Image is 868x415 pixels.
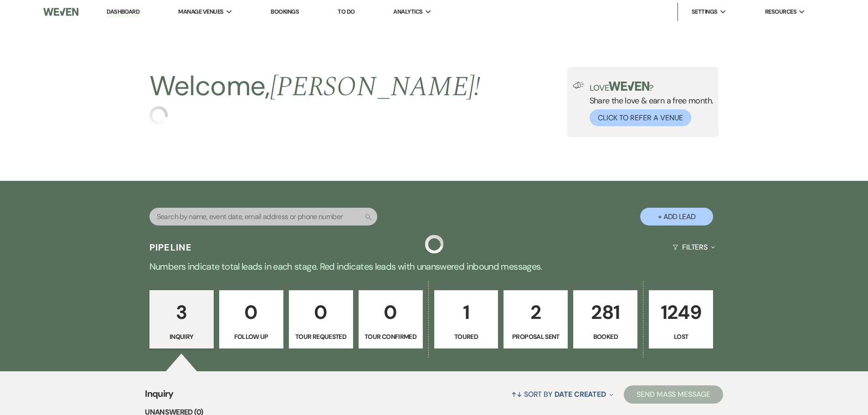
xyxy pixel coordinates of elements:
[624,385,723,404] button: Send Mass Message
[655,297,707,328] p: 1249
[106,259,762,274] p: Numbers indicate total leads in each stage. Red indicates leads with unanswered inbound messages.
[149,241,192,254] h3: Pipeline
[155,297,208,328] p: 3
[295,297,347,328] p: 0
[149,106,168,124] img: loading spinner
[579,297,632,328] p: 281
[393,7,422,16] span: Analytics
[271,8,299,15] a: Bookings
[434,290,498,348] a: 1Toured
[178,7,223,16] span: Manage Venues
[509,332,562,342] p: Proposal Sent
[270,66,481,108] span: [PERSON_NAME] !
[509,297,562,328] p: 2
[225,297,277,328] p: 0
[43,2,78,21] img: Weven Logo
[669,235,719,259] button: Filters
[425,235,443,253] img: loading spinner
[573,290,637,348] a: 281Booked
[219,290,283,348] a: 0Follow Up
[365,297,417,328] p: 0
[338,8,354,15] a: To Do
[295,332,347,342] p: Tour Requested
[289,290,353,348] a: 0Tour Requested
[440,297,493,328] p: 1
[649,290,713,348] a: 1249Lost
[584,82,714,126] div: Share the love & earn a free month.
[145,387,174,406] span: Inquiry
[503,290,568,348] a: 2Proposal Sent
[511,389,522,399] span: ↑↓
[508,382,617,406] button: Sort By Date Created
[640,208,713,225] button: + Add Lead
[107,8,139,16] a: Dashboard
[225,332,277,342] p: Follow Up
[579,332,632,342] p: Booked
[440,332,493,342] p: Toured
[590,109,691,126] button: Click to Refer a Venue
[573,82,584,89] img: loud-speaker-illustration.svg
[365,332,417,342] p: Tour Confirmed
[149,290,214,348] a: 3Inquiry
[765,7,796,16] span: Resources
[655,332,707,342] p: Lost
[359,290,423,348] a: 0Tour Confirmed
[149,67,481,106] h2: Welcome,
[692,7,718,16] span: Settings
[155,332,208,342] p: Inquiry
[609,82,649,91] img: weven-logo-green.svg
[149,208,377,225] input: Search by name, event date, email address or phone number
[555,389,606,399] span: Date Created
[590,82,714,92] p: Love ?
